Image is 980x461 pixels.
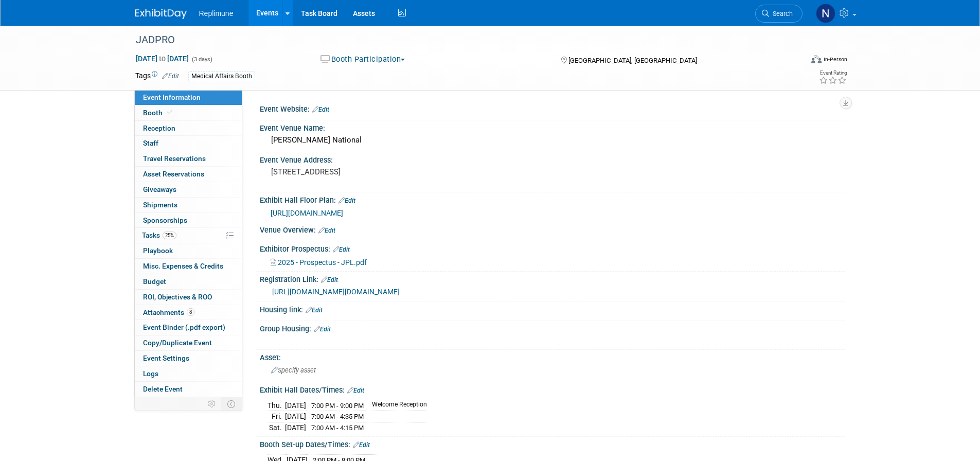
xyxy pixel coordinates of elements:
span: Sponsorships [143,216,187,224]
td: Tags [135,70,179,82]
span: 7:00 PM - 9:00 PM [311,402,364,410]
a: Staff [135,136,242,151]
a: Copy/Duplicate Event [135,335,242,350]
span: Replimune [199,9,234,17]
span: Budget [143,277,166,286]
div: Event Format [742,54,848,69]
div: Event Website: [260,101,845,115]
a: Edit [306,307,323,314]
td: Sat. [268,422,285,433]
span: Logs [143,369,158,378]
a: Attachments8 [135,305,242,320]
img: Nicole Schaeffner [816,4,835,23]
a: Edit [318,227,335,234]
div: Registration Link: [260,272,845,285]
span: 7:00 AM - 4:35 PM [311,413,364,420]
button: Booth Participation [317,54,409,65]
a: Event Settings [135,351,242,366]
a: Edit [321,276,338,283]
pre: [STREET_ADDRESS] [271,167,492,176]
span: (3 days) [191,56,212,63]
a: Asset Reservations [135,167,242,182]
span: 7:00 AM - 4:15 PM [311,424,364,432]
div: Exhibitor Prospectus: [260,241,845,255]
span: Misc. Expenses & Credits [143,262,223,270]
span: Travel Reservations [143,154,206,163]
span: Event Settings [143,354,189,362]
span: Event Information [143,93,201,101]
a: Shipments [135,198,242,212]
a: Edit [333,246,350,253]
span: Specify asset [271,366,316,374]
div: [PERSON_NAME] National [268,132,838,148]
span: Event Binder (.pdf export) [143,323,225,331]
i: Booth reservation complete [167,110,172,115]
td: [DATE] [285,400,306,411]
span: Delete Event [143,385,183,393]
div: Event Venue Name: [260,120,845,133]
a: Search [755,5,803,23]
td: Personalize Event Tab Strip [203,397,221,411]
td: Toggle Event Tabs [221,397,242,411]
div: Housing link: [260,302,845,315]
div: Medical Affairs Booth [188,71,255,82]
span: Booth [143,109,174,117]
div: JADPRO [132,31,787,49]
span: Reception [143,124,175,132]
a: Misc. Expenses & Credits [135,259,242,274]
span: 8 [187,308,194,316]
span: [DATE] [DATE] [135,54,189,63]
span: Tasks [142,231,176,239]
a: Edit [338,197,355,204]
span: Attachments [143,308,194,316]
div: Group Housing: [260,321,845,334]
span: ROI, Objectives & ROO [143,293,212,301]
a: Booth [135,105,242,120]
div: In-Person [823,56,847,63]
span: Shipments [143,201,177,209]
span: to [157,55,167,63]
span: Playbook [143,246,173,255]
a: Travel Reservations [135,151,242,166]
img: Format-Inperson.png [811,55,822,63]
div: Event Rating [819,70,847,76]
a: Delete Event [135,382,242,397]
img: ExhibitDay [135,9,187,19]
span: Asset Reservations [143,170,204,178]
a: Edit [347,387,364,394]
a: Edit [314,326,331,333]
a: Logs [135,366,242,381]
a: Sponsorships [135,213,242,228]
a: Playbook [135,243,242,258]
span: Staff [143,139,158,147]
span: 2025 - Prospectus - JPL.pdf [278,258,367,267]
div: Venue Overview: [260,222,845,236]
div: Asset: [260,350,845,363]
span: Giveaways [143,185,176,193]
a: Reception [135,121,242,136]
td: [DATE] [285,422,306,433]
td: Welcome Reception [366,400,427,411]
div: Exhibit Hall Dates/Times: [260,382,845,396]
div: Event Venue Address: [260,152,845,165]
span: [GEOGRAPHIC_DATA], [GEOGRAPHIC_DATA] [568,57,697,64]
a: Event Binder (.pdf export) [135,320,242,335]
a: Edit [353,441,370,449]
a: Budget [135,274,242,289]
div: Booth Set-up Dates/Times: [260,437,845,450]
span: Search [769,10,793,17]
span: 25% [163,232,176,239]
div: Exhibit Hall Floor Plan: [260,192,845,206]
a: Tasks25% [135,228,242,243]
a: [URL][DOMAIN_NAME][DOMAIN_NAME] [272,288,400,296]
a: ROI, Objectives & ROO [135,290,242,305]
a: Edit [312,106,329,113]
span: Copy/Duplicate Event [143,339,212,347]
td: [DATE] [285,411,306,422]
a: Event Information [135,90,242,105]
td: Fri. [268,411,285,422]
a: 2025 - Prospectus - JPL.pdf [271,258,367,267]
a: [URL][DOMAIN_NAME] [271,209,343,217]
a: Giveaways [135,182,242,197]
